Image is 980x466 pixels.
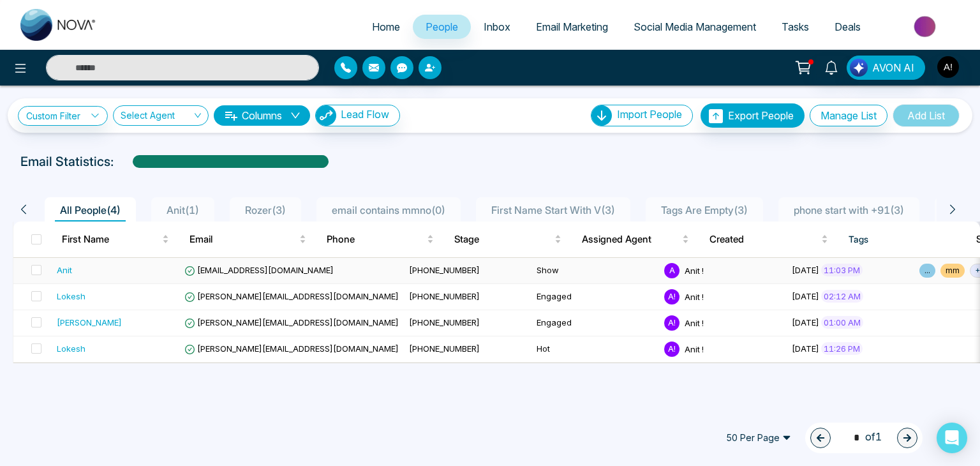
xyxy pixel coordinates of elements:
[189,232,297,247] span: Email
[792,317,819,327] span: [DATE]
[880,12,972,41] img: Market-place.gif
[685,291,704,301] span: Anit !
[664,342,679,357] span: A !
[531,310,659,336] td: Engaged
[810,105,887,126] button: Manage List
[57,316,122,329] div: [PERSON_NAME]
[822,15,873,39] a: Deals
[821,290,863,303] span: 02:12 AM
[184,291,399,301] span: [PERSON_NAME][EMAIL_ADDRESS][DOMAIN_NAME]
[484,20,510,33] span: Inbox
[940,264,965,278] span: mm
[341,108,389,121] span: Lead Flow
[664,315,679,331] span: A !
[782,20,809,33] span: Tasks
[846,429,882,446] span: of 1
[709,232,818,247] span: Created
[184,343,399,354] span: [PERSON_NAME][EMAIL_ADDRESS][DOMAIN_NAME]
[937,56,959,78] img: User Avatar
[769,15,822,39] a: Tasks
[937,423,967,453] div: Open Intercom Messenger
[685,343,704,354] span: Anit !
[850,59,868,77] img: Lead Flow
[359,15,413,39] a: Home
[821,264,863,276] span: 11:03 PM
[55,204,126,216] span: All People ( 4 )
[327,204,450,216] span: email contains mmno ( 0 )
[531,258,659,284] td: Show
[372,20,400,33] span: Home
[621,15,769,39] a: Social Media Management
[409,265,480,275] span: [PHONE_NUMBER]
[792,265,819,275] span: [DATE]
[161,204,204,216] span: Anit ( 1 )
[18,106,108,126] a: Custom Filter
[531,336,659,363] td: Hot
[20,9,97,41] img: Nova CRM Logo
[315,105,400,126] button: Lead Flow
[536,20,608,33] span: Email Marketing
[184,265,334,275] span: [EMAIL_ADDRESS][DOMAIN_NAME]
[664,263,679,278] span: A
[821,316,863,329] span: 01:00 AM
[847,56,925,80] button: AVON AI
[572,222,699,257] th: Assigned Agent
[531,284,659,310] td: Engaged
[792,291,819,301] span: [DATE]
[327,232,424,247] span: Phone
[664,289,679,304] span: A !
[57,264,72,276] div: Anit
[617,108,682,121] span: Import People
[409,343,480,354] span: [PHONE_NUMBER]
[184,317,399,327] span: [PERSON_NAME][EMAIL_ADDRESS][DOMAIN_NAME]
[57,342,85,355] div: Lokesh
[426,20,458,33] span: People
[656,204,753,216] span: Tags Are Empty ( 3 )
[835,20,861,33] span: Deals
[316,222,444,257] th: Phone
[717,428,800,448] span: 50 Per Page
[290,110,301,121] span: down
[52,222,179,257] th: First Name
[471,15,523,39] a: Inbox
[792,343,819,354] span: [DATE]
[838,222,966,257] th: Tags
[57,290,85,303] div: Lokesh
[444,222,572,257] th: Stage
[582,232,679,247] span: Assigned Agent
[486,204,620,216] span: First Name Start With V ( 3 )
[685,265,704,275] span: Anit !
[685,317,704,327] span: Anit !
[409,291,480,301] span: [PHONE_NUMBER]
[789,204,909,216] span: phone start with +91 ( 3 )
[310,105,400,126] a: Lead FlowLead Flow
[409,317,480,327] span: [PHONE_NUMBER]
[62,232,160,247] span: First Name
[454,232,552,247] span: Stage
[634,20,756,33] span: Social Media Management
[179,222,316,257] th: Email
[413,15,471,39] a: People
[214,105,310,126] button: Columnsdown
[699,222,838,257] th: Created
[523,15,621,39] a: Email Marketing
[701,103,805,128] button: Export People
[919,264,935,278] span: ...
[872,60,914,75] span: AVON AI
[728,109,794,122] span: Export People
[821,342,863,355] span: 11:26 PM
[20,152,114,171] p: Email Statistics:
[316,105,336,126] img: Lead Flow
[240,204,291,216] span: Rozer ( 3 )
